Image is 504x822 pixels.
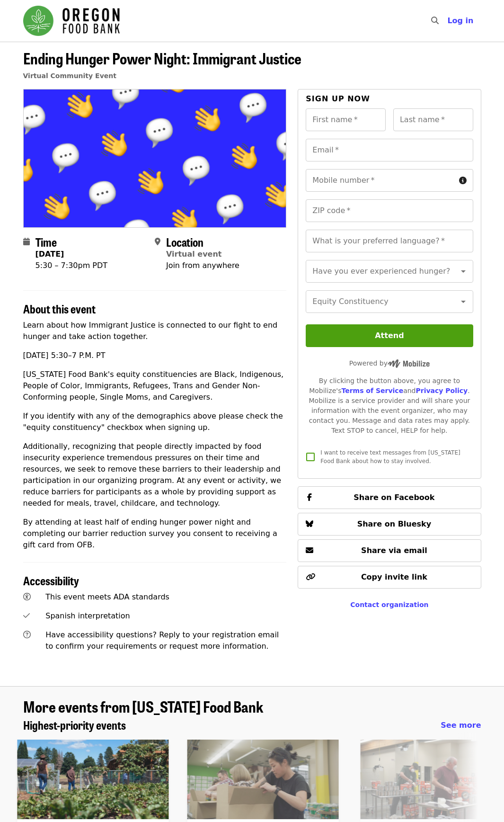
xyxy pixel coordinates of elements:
[298,486,481,509] button: Share on Facebook
[35,233,57,250] span: Time
[444,9,452,32] input: Search
[298,539,481,562] button: Share via email
[459,176,467,185] i: circle-info icon
[23,350,287,361] p: [DATE] 5:30–7 P.M. PT
[23,47,301,69] span: Ending Hunger Power Night: Immigrant Justice
[23,441,287,509] p: Additionally, recognizing that people directly impacted by food insecurity experience tremendous ...
[45,592,169,601] span: This event meets ADA standards
[306,199,473,222] input: ZIP code
[341,387,403,394] a: Terms of Service
[23,611,30,620] i: check icon
[187,740,338,819] img: Oct/Nov/Dec - Portland: Repack/Sort (age 8+) organized by Oregon Food Bank
[306,324,473,347] button: Attend
[457,295,470,308] button: Open
[23,320,287,342] p: Learn about how Immigrant Justice is connected to our fight to end hunger and take action together.
[23,237,30,246] i: calendar icon
[23,6,120,36] img: Oregon Food Bank - Home
[361,572,427,581] span: Copy invite link
[306,94,370,103] span: Sign up now
[23,369,287,403] p: [US_STATE] Food Bank's equity constituencies are Black, Indigenous, People of Color, Immigrants, ...
[35,260,108,271] div: 5:30 – 7:30pm PDT
[357,519,432,528] span: Share on Bluesky
[166,250,222,259] a: Virtual event
[23,592,31,601] i: universal-access icon
[16,718,489,732] div: Highest-priority events
[23,517,287,551] p: By attending at least half of ending hunger power night and completing our barrier reduction surv...
[320,449,460,465] span: I want to receive text messages from [US_STATE] Food Bank about how to stay involved.
[447,16,473,25] span: Log in
[45,630,279,651] span: Have accessibility questions? Reply to your registration email to confirm your requirements or re...
[298,566,481,589] button: Copy invite link
[393,108,473,131] input: Last name
[306,376,473,436] div: By clicking the button above, you agree to Mobilize's and . Mobilize is a service provider and wi...
[431,16,439,25] i: search icon
[349,359,430,367] span: Powered by
[361,546,427,555] span: Share via email
[23,72,116,80] a: Virtual Community Event
[166,233,203,250] span: Location
[306,230,473,252] input: What is your preferred language?
[23,630,31,639] i: question-circle icon
[354,493,434,502] span: Share on Facebook
[155,237,160,246] i: map-marker-alt icon
[457,265,470,278] button: Open
[23,695,263,717] span: More events from [US_STATE] Food Bank
[350,601,428,608] a: Contact organization
[441,720,481,731] a: See more
[24,89,286,227] img: Ending Hunger Power Night: Immigrant Justice organized by Oregon Food Bank
[306,139,473,161] input: Email
[23,716,126,733] span: Highest-priority events
[306,108,386,131] input: First name
[23,300,96,317] span: About this event
[45,610,286,622] div: Spanish interpretation
[17,740,168,819] img: Portland Dig In!: Eastside Learning Garden (all ages) - Aug/Sept/Oct organized by Oregon Food Bank
[416,387,468,394] a: Privacy Policy
[440,11,481,30] button: Log in
[35,250,64,259] strong: [DATE]
[298,513,481,536] button: Share on Bluesky
[23,718,126,732] a: Highest-priority events
[441,721,481,730] span: See more
[23,572,79,589] span: Accessibility
[306,169,455,192] input: Mobile number
[388,359,430,368] img: Powered by Mobilize
[23,411,287,433] p: If you identify with any of the demographics above please check the "equity constituency" checkbo...
[166,261,239,270] span: Join from anywhere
